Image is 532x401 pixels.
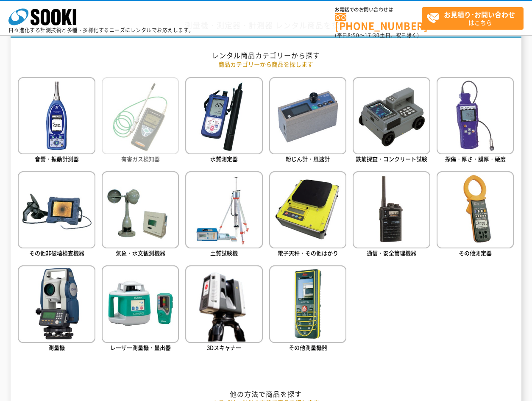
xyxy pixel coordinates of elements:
[29,249,84,257] span: その他非破壊検査機器
[286,155,330,163] span: 粉じん計・風速計
[121,155,160,163] span: 有害ガス検知器
[444,9,515,19] strong: お見積り･お問い合わせ
[335,13,422,31] a: [PHONE_NUMBER]
[18,171,95,259] a: その他非破壊検査機器
[18,171,95,248] img: その他非破壊検査機器
[437,77,514,165] a: 探傷・厚さ・膜厚・硬度
[110,343,171,351] span: レーザー測量機・墨出器
[278,249,338,257] span: 電子天秤・その他はかり
[269,265,346,353] a: その他測量機器
[289,343,327,351] span: その他測量機器
[210,249,238,257] span: 土質試験機
[269,77,346,165] a: 粉じん計・風速計
[269,77,346,154] img: 粉じん計・風速計
[367,249,416,257] span: 通信・安全管理機器
[18,51,514,60] h2: レンタル商品カテゴリーから探す
[102,265,179,343] img: レーザー測量機・墨出器
[365,31,380,39] span: 17:30
[102,77,179,165] a: 有害ガス検知器
[18,77,95,165] a: 音響・振動計測器
[426,8,523,29] span: はこちら
[269,171,346,248] img: 電子天秤・その他はかり
[116,249,165,257] span: 気象・水文観測機器
[48,343,65,351] span: 測量機
[185,77,262,165] a: 水質測定器
[185,171,262,248] img: 土質試験機
[185,265,262,343] img: 3Dスキャナー
[459,249,492,257] span: その他測定器
[353,171,430,248] img: 通信・安全管理機器
[18,390,514,398] h2: 他の方法で商品を探す
[335,31,419,39] span: (平日 ～ 土日、祝日除く)
[35,155,79,163] span: 音響・振動計測器
[18,60,514,69] p: 商品カテゴリーから商品を探します
[437,171,514,248] img: その他測定器
[356,155,427,163] span: 鉄筋探査・コンクリート試験
[445,155,506,163] span: 探傷・厚さ・膜厚・硬度
[18,77,95,154] img: 音響・振動計測器
[18,265,95,353] a: 測量機
[185,265,262,353] a: 3Dスキャナー
[210,155,238,163] span: 水質測定器
[353,171,430,259] a: 通信・安全管理機器
[18,265,95,343] img: 測量機
[269,171,346,259] a: 電子天秤・その他はかり
[353,77,430,165] a: 鉄筋探査・コンクリート試験
[422,7,524,30] a: お見積り･お問い合わせはこちら
[102,265,179,353] a: レーザー測量機・墨出器
[335,7,422,12] span: お電話でのお問い合わせは
[437,171,514,259] a: その他測定器
[102,171,179,248] img: 気象・水文観測機器
[207,343,241,351] span: 3Dスキャナー
[353,77,430,154] img: 鉄筋探査・コンクリート試験
[102,77,179,154] img: 有害ガス検知器
[185,171,262,259] a: 土質試験機
[102,171,179,259] a: 気象・水文観測機器
[8,28,194,33] p: 日々進化する計測技術と多種・多様化するニーズにレンタルでお応えします。
[437,77,514,154] img: 探傷・厚さ・膜厚・硬度
[185,77,262,154] img: 水質測定器
[269,265,346,343] img: その他測量機器
[348,31,359,39] span: 8:50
